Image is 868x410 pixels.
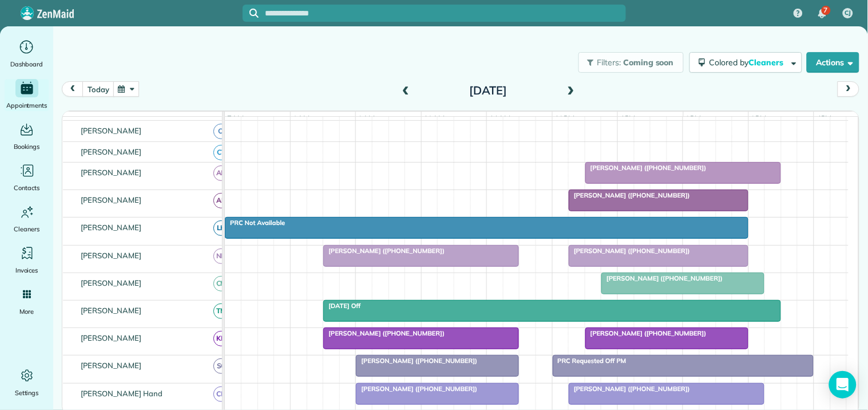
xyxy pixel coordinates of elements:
[553,114,577,123] span: 12pm
[213,145,229,160] span: CT
[5,38,49,70] a: Dashboard
[323,302,361,310] span: [DATE] Off
[5,244,49,276] a: Invoices
[10,58,43,70] span: Dashboard
[78,361,144,370] span: [PERSON_NAME]
[5,120,49,152] a: Bookings
[5,366,49,399] a: Settings
[356,114,377,123] span: 9am
[422,114,447,123] span: 10am
[78,389,165,398] span: [PERSON_NAME] Hand
[213,124,229,139] span: CJ
[568,191,691,199] span: [PERSON_NAME] ([PHONE_NUMBER])
[78,168,144,177] span: [PERSON_NAME]
[601,274,723,282] span: [PERSON_NAME] ([PHONE_NUMBER])
[213,331,229,346] span: KD
[5,161,49,194] a: Contacts
[814,114,834,123] span: 4pm
[213,165,229,181] span: AH
[78,333,144,342] span: [PERSON_NAME]
[78,278,144,287] span: [PERSON_NAME]
[323,329,445,337] span: [PERSON_NAME] ([PHONE_NUMBER])
[249,9,259,18] svg: Focus search
[5,79,49,111] a: Appointments
[749,57,786,68] span: Cleaners
[5,203,49,235] a: Cleaners
[710,57,787,68] span: Colored by
[417,84,560,97] h2: [DATE]
[291,114,312,123] span: 8am
[623,57,675,68] span: Coming soon
[807,52,859,73] button: Actions
[15,387,39,399] span: Settings
[487,114,513,123] span: 11am
[838,81,859,97] button: next
[6,100,47,111] span: Appointments
[568,385,691,393] span: [PERSON_NAME] ([PHONE_NUMBER])
[14,182,39,194] span: Contacts
[224,219,286,227] span: PRC Not Available
[568,247,691,255] span: [PERSON_NAME] ([PHONE_NUMBER])
[14,141,40,152] span: Bookings
[19,306,34,317] span: More
[323,247,445,255] span: [PERSON_NAME] ([PHONE_NUMBER])
[213,220,229,236] span: LH
[213,358,229,374] span: SC
[243,9,259,18] button: Focus search
[585,329,707,337] span: [PERSON_NAME] ([PHONE_NUMBER])
[78,126,144,135] span: [PERSON_NAME]
[585,164,707,172] span: [PERSON_NAME] ([PHONE_NUMBER])
[78,223,144,232] span: [PERSON_NAME]
[213,387,229,402] span: CH
[689,52,802,73] button: Colored byCleaners
[213,193,229,208] span: AR
[78,147,144,156] span: [PERSON_NAME]
[78,306,144,315] span: [PERSON_NAME]
[749,114,769,123] span: 3pm
[597,57,621,68] span: Filters:
[355,385,478,393] span: [PERSON_NAME] ([PHONE_NUMBER])
[618,114,638,123] span: 1pm
[78,195,144,204] span: [PERSON_NAME]
[845,9,851,18] span: CJ
[82,81,114,97] button: today
[355,357,478,365] span: [PERSON_NAME] ([PHONE_NUMBER])
[15,265,38,276] span: Invoices
[829,371,857,399] div: Open Intercom Messenger
[684,114,704,123] span: 2pm
[225,114,246,123] span: 7am
[552,357,627,365] span: PRC Requested Off PM
[213,249,229,264] span: ND
[824,6,828,15] span: 7
[213,303,229,319] span: TM
[78,251,144,260] span: [PERSON_NAME]
[62,81,84,97] button: prev
[14,223,39,235] span: Cleaners
[810,1,834,26] div: 7 unread notifications
[213,276,229,291] span: CM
